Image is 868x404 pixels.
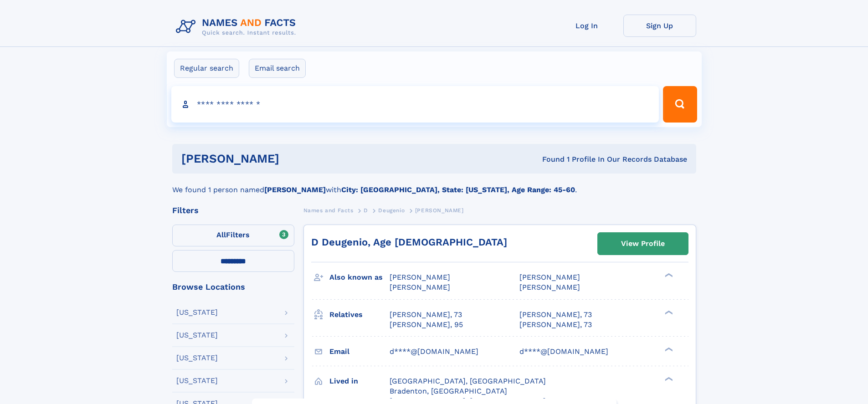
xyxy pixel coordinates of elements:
[390,310,462,320] a: [PERSON_NAME], 73
[519,273,580,281] span: [PERSON_NAME]
[216,230,226,239] span: All
[329,373,390,389] h3: Lived in
[303,205,354,216] a: Names and Facts
[621,233,665,254] div: View Profile
[341,185,575,194] b: City: [GEOGRAPHIC_DATA], State: [US_STATE], Age Range: 45-60
[364,205,368,216] a: D
[176,309,218,316] div: [US_STATE]
[390,377,546,385] span: [GEOGRAPHIC_DATA], [GEOGRAPHIC_DATA]
[378,205,405,216] a: Deugenio
[249,59,306,78] label: Email search
[181,153,411,164] h1: [PERSON_NAME]
[390,320,463,330] a: [PERSON_NAME], 95
[329,270,390,285] h3: Also known as
[172,283,294,291] div: Browse Locations
[598,233,688,255] a: View Profile
[663,376,673,382] div: ❯
[172,15,303,39] img: Logo Names and Facts
[390,387,507,395] span: Bradenton, [GEOGRAPHIC_DATA]
[378,207,405,214] span: Deugenio
[663,309,673,315] div: ❯
[519,310,592,320] a: [PERSON_NAME], 73
[519,283,580,291] span: [PERSON_NAME]
[329,307,390,322] h3: Relatives
[663,272,673,278] div: ❯
[172,174,696,195] div: We found 1 person named with .
[550,15,623,37] a: Log In
[364,207,368,214] span: D
[519,320,592,330] a: [PERSON_NAME], 73
[663,86,697,123] button: Search Button
[171,86,659,123] input: search input
[176,332,218,339] div: [US_STATE]
[176,354,218,362] div: [US_STATE]
[623,15,696,37] a: Sign Up
[176,377,218,384] div: [US_STATE]
[390,273,450,281] span: [PERSON_NAME]
[411,154,687,164] div: Found 1 Profile In Our Records Database
[415,207,464,214] span: [PERSON_NAME]
[311,236,507,248] a: D Deugenio, Age [DEMOGRAPHIC_DATA]
[663,346,673,352] div: ❯
[264,185,326,194] b: [PERSON_NAME]
[329,344,390,359] h3: Email
[172,206,294,215] div: Filters
[174,59,239,78] label: Regular search
[390,283,450,291] span: [PERSON_NAME]
[172,225,294,246] label: Filters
